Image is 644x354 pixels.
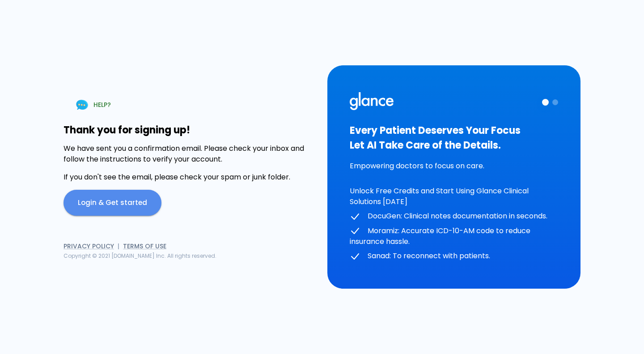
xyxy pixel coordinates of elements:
[64,124,317,136] h3: Thank you for signing up!
[64,252,216,260] span: Copyright © 2021 [DOMAIN_NAME] Inc. All rights reserved.
[64,172,317,183] p: If you don't see the email, please check your spam or junk folder.
[64,190,161,216] a: Login & Get started
[64,94,122,116] a: HELP?
[64,242,114,251] a: Privacy Policy
[64,143,317,165] p: We have sent you a confirmation email. Please check your inbox and follow the instructions to ver...
[118,242,119,251] span: |
[350,161,558,171] p: Empowering doctors to focus on care.
[350,211,558,222] p: DocuGen: Clinical notes documentation in seconds.
[123,242,166,251] a: Terms of Use
[350,186,558,207] p: Unlock Free Credits and Start Using Glance Clinical Solutions [DATE]
[350,251,558,262] p: Sanad: To reconnect with patients.
[74,97,90,113] img: Chat Support
[350,226,558,247] p: Moramiz: Accurate ICD-10-AM code to reduce insurance hassle.
[350,123,558,153] h3: Every Patient Deserves Your Focus Let AI Take Care of the Details.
